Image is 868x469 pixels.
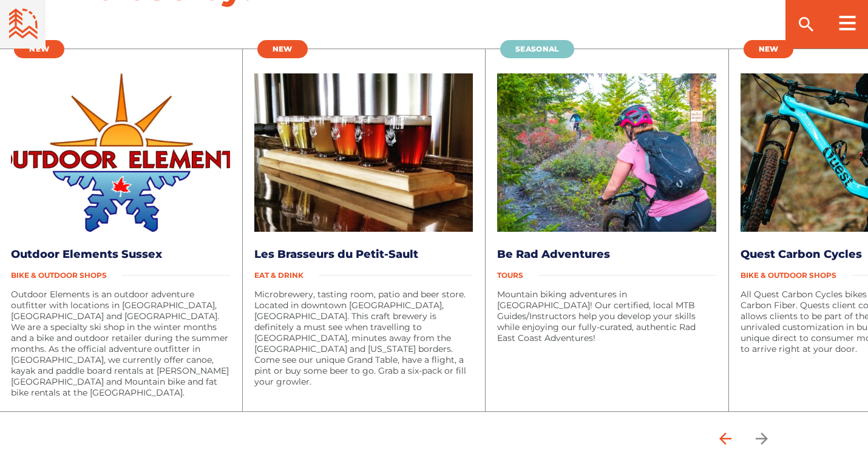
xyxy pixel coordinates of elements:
[254,289,473,387] p: Microbrewery, tasting room, patio and beer store. Located in downtown [GEOGRAPHIC_DATA], [GEOGRAP...
[497,289,716,343] p: Mountain biking adventures in [GEOGRAPHIC_DATA]! Our certified, local MTB Guides/Instructors help...
[11,271,122,280] span: Bike & Outdoor Shops
[500,40,574,58] a: Seasonal
[14,40,64,58] a: New
[744,40,794,58] a: New
[741,271,852,280] span: Bike & Outdoor Shops
[11,248,162,261] a: Outdoor Elements Sussex
[257,40,308,58] a: New
[716,430,734,448] ion-icon: arrow back
[515,44,558,53] span: Seasonal
[796,15,816,34] ion-icon: search
[29,44,49,53] span: New
[254,248,418,261] a: Les Brasseurs du Petit-Sault
[753,430,771,448] ion-icon: arrow forward
[254,271,319,280] span: Eat & Drink
[759,44,779,53] span: New
[497,248,610,261] a: Be Rad Adventures
[273,44,293,53] span: New
[497,271,538,280] span: Tours
[11,289,229,398] p: Outdoor Elements is an outdoor adventure outfitter with locations in [GEOGRAPHIC_DATA], [GEOGRAPH...
[741,248,862,261] a: Quest Carbon Cycles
